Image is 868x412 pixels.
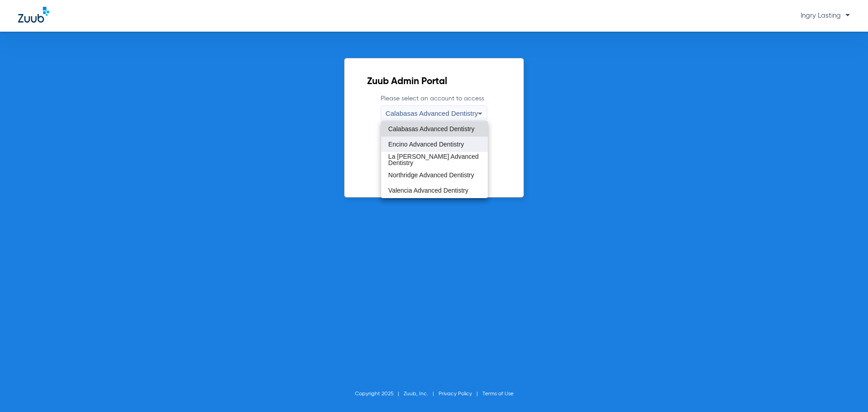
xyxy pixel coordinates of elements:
[388,172,474,178] span: Northridge Advanced Dentistry
[388,141,464,147] span: Encino Advanced Dentistry
[388,153,481,166] span: La [PERSON_NAME] Advanced Dentistry
[388,126,475,132] span: Calabasas Advanced Dentistry
[388,187,468,194] span: Valencia Advanced Dentistry
[823,369,868,412] iframe: Chat Widget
